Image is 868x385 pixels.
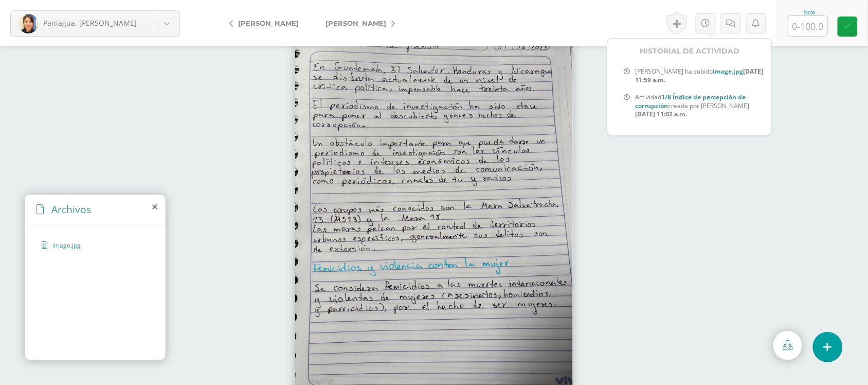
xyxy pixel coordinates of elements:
span: [PERSON_NAME] [325,19,386,27]
span: [PERSON_NAME] ha subido [635,67,764,85]
b: image.jpg [713,67,743,76]
b: [DATE] 11:59 a.m. [635,67,763,84]
input: 0-100.0 [788,16,828,36]
div: Nota [787,10,833,15]
a: [PERSON_NAME] [312,11,403,36]
span: Paniagua, [PERSON_NAME] [43,18,137,28]
div: Historial de actividad [607,39,772,64]
span: [PERSON_NAME] [238,19,299,27]
span: Actividad creada por [PERSON_NAME] [635,93,764,119]
i: close [152,203,157,211]
img: d122b561e26c7a593dc8b22609831c23.png [19,14,38,33]
b: 1/8 Índice de percepción de corrupción [635,93,746,110]
a: [PERSON_NAME] [221,11,312,36]
a: Paniagua, [PERSON_NAME] [11,11,179,36]
span: image.jpg [52,241,137,250]
b: [DATE] 11:02 a.m. [635,110,687,118]
span: Archivos [51,202,91,216]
